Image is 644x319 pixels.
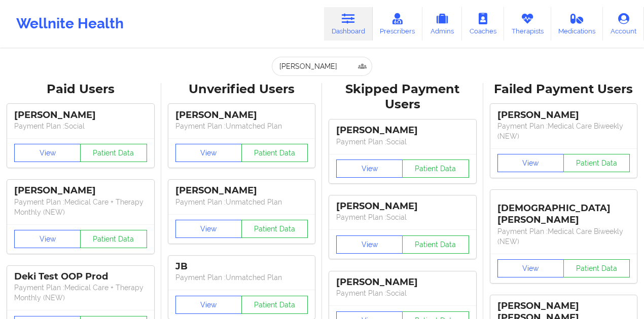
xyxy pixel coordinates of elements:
button: View [175,220,242,238]
button: View [14,144,81,162]
a: Medications [551,7,603,41]
button: Patient Data [402,235,469,254]
button: Patient Data [241,144,308,162]
p: Payment Plan : Medical Care + Therapy Monthly (NEW) [14,197,147,217]
button: Patient Data [563,259,630,277]
p: Payment Plan : Medical Care Biweekly (NEW) [497,121,630,141]
button: View [497,154,564,172]
a: Admins [422,7,462,41]
a: Prescribers [373,7,423,41]
div: Unverified Users [168,82,315,97]
button: Patient Data [563,154,630,172]
button: Patient Data [402,159,469,178]
div: [PERSON_NAME] [336,125,469,136]
button: Patient Data [80,144,147,162]
a: Dashboard [324,7,373,41]
p: Payment Plan : Social [336,212,469,222]
p: Payment Plan : Social [336,137,469,147]
button: View [497,259,564,277]
div: JB [175,261,308,272]
div: Deki Test OOP Prod [14,271,147,283]
p: Payment Plan : Unmatched Plan [175,272,308,283]
div: [PERSON_NAME] [497,109,630,121]
div: Failed Payment Users [490,82,637,97]
button: View [336,159,403,178]
a: Account [603,7,644,41]
button: Patient Data [241,220,308,238]
div: Paid Users [7,82,154,97]
button: View [175,144,242,162]
div: [DEMOGRAPHIC_DATA][PERSON_NAME] [497,195,630,226]
p: Payment Plan : Medical Care + Therapy Monthly (NEW) [14,283,147,303]
button: View [336,235,403,254]
p: Payment Plan : Medical Care Biweekly (NEW) [497,226,630,247]
div: [PERSON_NAME] [336,276,469,288]
div: [PERSON_NAME] [175,185,308,196]
button: Patient Data [241,296,308,314]
button: Patient Data [80,230,147,248]
p: Payment Plan : Social [336,288,469,298]
button: View [175,296,242,314]
a: Coaches [462,7,504,41]
div: [PERSON_NAME] [175,109,308,121]
a: Therapists [504,7,551,41]
button: View [14,230,81,248]
div: Skipped Payment Users [329,82,476,113]
p: Payment Plan : Social [14,121,147,131]
p: Payment Plan : Unmatched Plan [175,197,308,207]
div: [PERSON_NAME] [14,185,147,196]
p: Payment Plan : Unmatched Plan [175,121,308,131]
div: [PERSON_NAME] [14,109,147,121]
div: [PERSON_NAME] [336,201,469,212]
